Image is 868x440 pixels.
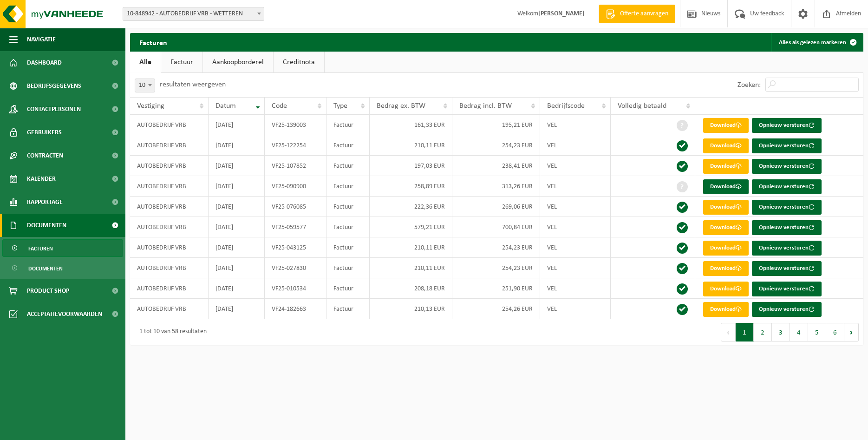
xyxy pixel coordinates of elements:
[160,81,226,88] label: resultaten weergeven
[326,299,370,319] td: Factuur
[209,135,265,156] td: [DATE]
[2,239,123,257] a: Facturen
[326,217,370,237] td: Factuur
[452,237,540,258] td: 254,23 EUR
[27,74,81,98] span: Bedrijfsgegevens
[326,176,370,197] td: Factuur
[215,102,236,110] span: Datum
[703,179,749,194] a: Download
[752,159,822,174] button: Opnieuw versturen
[265,258,326,278] td: VF25-027830
[209,258,265,278] td: [DATE]
[135,79,155,92] span: 10
[28,240,53,257] span: Facturen
[452,278,540,299] td: 251,90 EUR
[123,7,264,21] span: 10-848942 - AUTOBEDRIJF VRB - WETTEREN
[161,52,202,73] a: Factuur
[752,241,822,256] button: Opnieuw versturen
[209,156,265,176] td: [DATE]
[2,259,123,277] a: Documenten
[265,156,326,176] td: VF25-107852
[265,135,326,156] td: VF25-122254
[123,7,264,20] span: 10-848942 - AUTOBEDRIJF VRB - WETTEREN
[27,279,69,302] span: Product Shop
[209,278,265,299] td: [DATE]
[703,159,749,174] a: Download
[209,176,265,197] td: [DATE]
[737,81,761,89] label: Zoeken:
[736,323,754,341] button: 1
[844,323,859,341] button: Next
[370,237,453,258] td: 210,11 EUR
[370,197,453,217] td: 222,36 EUR
[540,135,611,156] td: VEL
[209,299,265,319] td: [DATE]
[326,278,370,299] td: Factuur
[790,323,808,341] button: 4
[540,115,611,135] td: VEL
[540,278,611,299] td: VEL
[130,278,209,299] td: AUTOBEDRIJF VRB
[703,118,749,133] a: Download
[370,217,453,237] td: 579,21 EUR
[370,258,453,278] td: 210,11 EUR
[752,220,822,235] button: Opnieuw versturen
[703,261,749,276] a: Download
[752,200,822,215] button: Opnieuw versturen
[752,261,822,276] button: Opnieuw versturen
[599,5,675,23] a: Offerte aanvragen
[377,102,425,110] span: Bedrag ex. BTW
[618,102,666,110] span: Volledig betaald
[370,299,453,319] td: 210,13 EUR
[265,217,326,237] td: VF25-059577
[772,323,790,341] button: 3
[265,237,326,258] td: VF25-043125
[703,302,749,317] a: Download
[540,217,611,237] td: VEL
[130,197,209,217] td: AUTOBEDRIJF VRB
[452,135,540,156] td: 254,23 EUR
[452,115,540,135] td: 195,21 EUR
[452,299,540,319] td: 254,26 EUR
[130,258,209,278] td: AUTOBEDRIJF VRB
[540,299,611,319] td: VEL
[326,258,370,278] td: Factuur
[28,260,63,277] span: Documenten
[27,121,62,144] span: Gebruikers
[130,52,161,73] a: Alle
[265,176,326,197] td: VF25-090900
[27,190,63,214] span: Rapportage
[27,144,63,167] span: Contracten
[130,115,209,135] td: AUTOBEDRIJF VRB
[130,156,209,176] td: AUTOBEDRIJF VRB
[721,323,736,341] button: Previous
[130,299,209,319] td: AUTOBEDRIJF VRB
[326,135,370,156] td: Factuur
[265,299,326,319] td: VF24-182663
[703,220,749,235] a: Download
[27,28,56,51] span: Navigatie
[370,176,453,197] td: 258,89 EUR
[27,214,66,237] span: Documenten
[130,135,209,156] td: AUTOBEDRIJF VRB
[540,197,611,217] td: VEL
[130,176,209,197] td: AUTOBEDRIJF VRB
[752,302,822,317] button: Opnieuw versturen
[209,115,265,135] td: [DATE]
[452,176,540,197] td: 313,26 EUR
[370,278,453,299] td: 208,18 EUR
[452,197,540,217] td: 269,06 EUR
[754,323,772,341] button: 2
[370,115,453,135] td: 161,33 EUR
[540,156,611,176] td: VEL
[265,278,326,299] td: VF25-010534
[370,135,453,156] td: 210,11 EUR
[209,237,265,258] td: [DATE]
[540,176,611,197] td: VEL
[326,197,370,217] td: Factuur
[27,302,102,326] span: Acceptatievoorwaarden
[130,33,176,51] h2: Facturen
[130,237,209,258] td: AUTOBEDRIJF VRB
[826,323,844,341] button: 6
[752,282,822,296] button: Opnieuw versturen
